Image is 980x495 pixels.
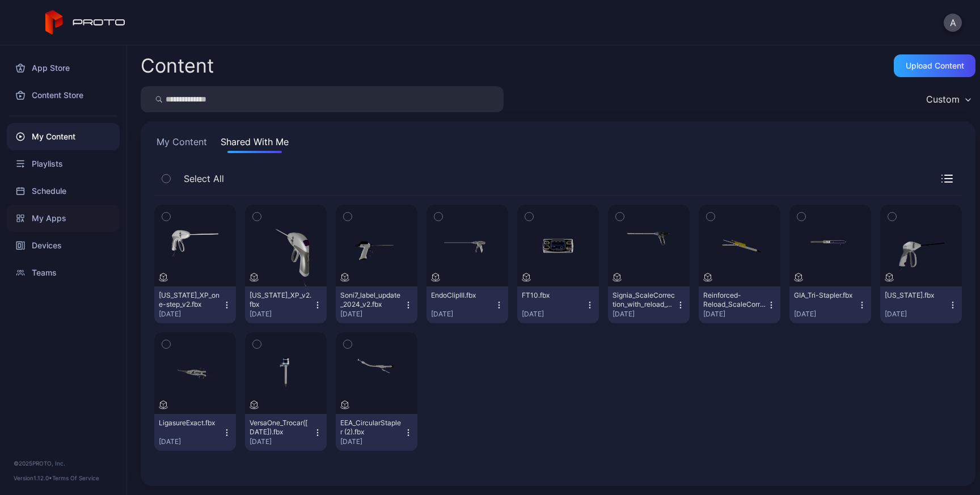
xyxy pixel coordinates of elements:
[885,291,947,300] div: Maryland.fbx
[944,14,962,32] button: A
[612,291,675,309] div: Signia_ScaleCorrection_with_reload_v3(feb17).fbx
[340,310,404,319] div: [DATE]
[7,177,120,205] a: Schedule
[184,172,224,185] span: Select All
[522,291,584,300] div: FT10.fbx
[250,437,313,446] div: [DATE]
[159,437,222,446] div: [DATE]
[794,291,856,300] div: GIA_Tri-Stapler.fbx
[250,418,312,437] div: VersaOne_Trocar(feb21).fbx
[340,291,403,309] div: Soni7_label_update_2024_v2.fbx
[340,418,403,437] div: EEA_CircularStapler (2).fbx
[699,286,780,323] button: Reinforced-Reload_ScaleCorrection_v2([DATE]).fbx[DATE]
[7,54,120,82] a: App Store
[14,459,113,468] div: © 2025 PROTO, Inc.
[245,286,327,323] button: [US_STATE]_XP_v2.fbx[DATE]
[794,310,857,319] div: [DATE]
[250,291,312,309] div: Maryland_XP_v2.fbx
[52,475,99,481] a: Terms Of Service
[7,150,120,177] a: Playlists
[926,94,960,105] div: Custom
[789,286,871,323] button: GIA_Tri-Stapler.fbx[DATE]
[336,414,417,451] button: EEA_CircularStapler (2).fbx[DATE]
[431,310,495,319] div: [DATE]
[141,56,214,75] div: Content
[431,291,493,300] div: EndoClipIII.fbx
[159,418,221,428] div: LigasureExact.fbx
[7,259,120,286] a: Teams
[7,205,120,232] a: My Apps
[154,286,236,323] button: [US_STATE]_XP_one-step_v2.fbx[DATE]
[154,414,236,451] button: LigasureExact.fbx[DATE]
[703,310,767,319] div: [DATE]
[159,291,221,309] div: Maryland_XP_one-step_v2.fbx
[894,54,975,77] button: Upload Content
[154,135,209,153] button: My Content
[159,310,222,319] div: [DATE]
[906,61,964,70] div: Upload Content
[880,286,962,323] button: [US_STATE].fbx[DATE]
[608,286,690,323] button: Signia_ScaleCorrection_with_reload_v3([DATE]).fbx[DATE]
[612,310,676,319] div: [DATE]
[7,82,120,109] a: Content Store
[7,123,120,150] a: My Content
[885,310,948,319] div: [DATE]
[218,135,291,153] button: Shared With Me
[7,232,120,259] a: Devices
[245,414,327,451] button: VersaOne_Trocar([DATE]).fbx[DATE]
[14,475,52,481] span: Version 1.12.0 •
[920,86,975,112] button: Custom
[703,291,766,309] div: Reinforced-Reload_ScaleCorrection_v2(feb17).fbx
[522,310,585,319] div: [DATE]
[336,286,417,323] button: Soni7_label_update_2024_v2.fbx[DATE]
[517,286,599,323] button: FT10.fbx[DATE]
[250,310,313,319] div: [DATE]
[340,437,404,446] div: [DATE]
[426,286,508,323] button: EndoClipIII.fbx[DATE]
